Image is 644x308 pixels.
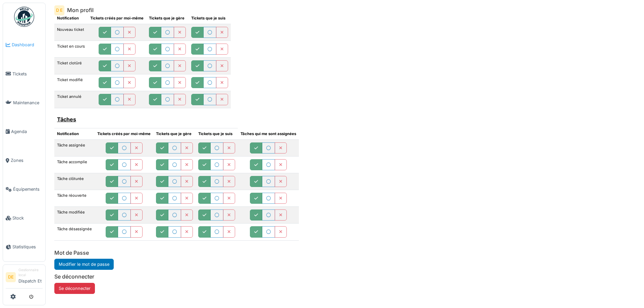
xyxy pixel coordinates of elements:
td: Tâche clôturée [54,173,95,190]
span: Équipements [13,186,43,192]
a: Statistiques [3,233,45,261]
h6: Mot de Passe [54,250,167,256]
a: Équipements [3,175,45,204]
li: DE [6,272,16,282]
a: Zones [3,146,45,175]
a: Tickets [3,59,45,88]
td: Tâche modifiée [54,207,95,224]
a: Dashboard [3,30,45,59]
span: Maintenance [13,100,43,106]
td: Tâche réouverte [54,190,95,207]
th: Tickets que je suis [196,128,238,139]
td: Ticket en cours [54,41,88,57]
img: Badge_color-CXgf-gQk.svg [14,7,34,27]
span: Agenda [11,128,43,135]
a: Stock [3,204,45,233]
span: Statistiques [12,244,43,250]
h6: Tâches [57,116,235,123]
th: Tickets créés par moi-même [88,12,146,24]
td: Ticket modifié [54,74,88,91]
th: Tickets créés par moi-même [95,128,153,139]
th: Tâches qui me sont assignées [238,128,299,139]
td: Ticket annulé [54,91,88,108]
th: Tickets que je gère [146,12,189,24]
span: Zones [11,157,43,164]
td: Tâche accomplie [54,156,95,173]
div: Gestionnaire local [18,267,43,278]
button: Se déconnecter [54,283,95,294]
span: Tickets [12,71,43,77]
span: Dashboard [12,42,43,48]
h6: Se déconnecter [54,273,167,280]
li: Dispatch Et [18,267,43,287]
th: Notification [54,128,95,139]
div: D E [54,5,64,15]
a: Modifier le mot de passe [54,259,114,270]
a: Agenda [3,117,45,146]
a: DE Gestionnaire localDispatch Et [6,267,43,289]
td: Nouveau ticket [54,24,88,41]
a: Maintenance [3,88,45,117]
th: Notification [54,12,88,24]
span: Stock [12,215,43,221]
h6: Mon profil [67,7,94,13]
th: Tickets que je suis [189,12,231,24]
th: Tickets que je gère [153,128,196,139]
td: Tâche assignée [54,139,95,156]
td: Tâche désassignée [54,224,95,240]
td: Ticket clotûré [54,57,88,74]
